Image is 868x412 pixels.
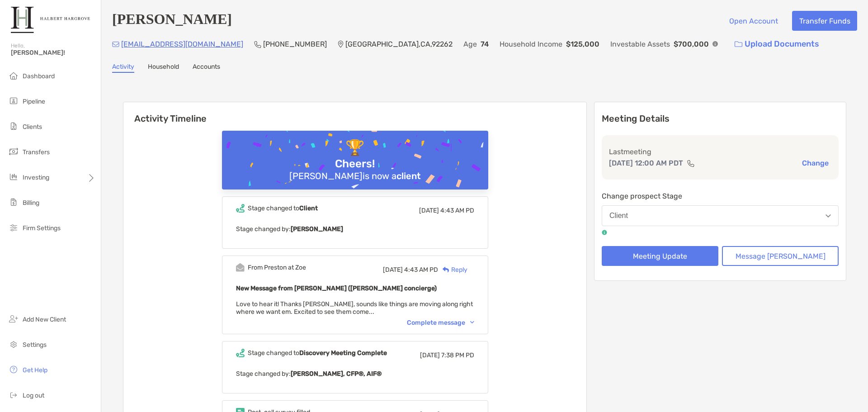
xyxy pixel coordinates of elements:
[193,63,220,73] a: Accounts
[441,351,474,359] span: 7:38 PM PD
[609,146,831,157] p: Last meeting
[481,38,489,50] p: 74
[8,339,19,350] img: settings icon
[23,123,42,131] span: Clients
[112,42,119,47] img: Email Icon
[674,38,709,50] p: $700,000
[23,366,47,374] span: Get Help
[440,207,474,214] span: 4:43 AM PD
[248,204,318,212] div: Stage changed to
[610,38,670,50] p: Investable Assets
[11,49,95,57] span: [PERSON_NAME]!
[236,349,245,357] img: Event icon
[248,349,387,357] div: Stage changed to
[222,131,488,209] img: Confetti
[112,63,134,73] a: Activity
[463,38,477,50] p: Age
[331,157,378,170] div: Cheers!
[419,207,439,214] span: [DATE]
[342,139,368,157] div: 🏆
[609,157,683,169] p: [DATE] 12:00 AM PDT
[23,224,61,232] span: Firm Settings
[8,95,19,106] img: pipeline icon
[8,70,19,81] img: dashboard icon
[8,222,19,233] img: firm-settings icon
[23,98,45,105] span: Pipeline
[236,300,473,316] span: Love to hear it! Thanks [PERSON_NAME], sounds like things are moving along right where we want em...
[236,204,245,213] img: Event icon
[404,266,438,274] span: 4:43 AM PD
[602,205,839,226] button: Client
[148,63,179,73] a: Household
[799,158,831,168] button: Change
[8,146,19,157] img: transfers icon
[407,319,474,327] div: Complete message
[299,204,318,212] b: Client
[722,246,839,266] button: Message [PERSON_NAME]
[291,370,382,378] b: [PERSON_NAME], CFP®, AIF®
[687,160,695,167] img: communication type
[792,11,857,31] button: Transfer Funds
[602,246,718,266] button: Meeting Update
[123,102,586,124] h6: Activity Timeline
[236,223,474,235] p: Stage changed by:
[8,389,19,400] img: logout icon
[396,170,421,181] b: client
[420,351,440,359] span: [DATE]
[254,41,261,48] img: Phone Icon
[23,316,66,323] span: Add New Client
[566,38,599,50] p: $125,000
[8,197,19,208] img: billing icon
[383,266,403,274] span: [DATE]
[236,368,474,379] p: Stage changed by:
[609,212,628,220] div: Client
[470,321,474,324] img: Chevron icon
[500,38,562,50] p: Household Income
[602,190,839,202] p: Change prospect Stage
[299,349,387,357] b: Discovery Meeting Complete
[729,34,825,54] a: Upload Documents
[263,38,327,50] p: [PHONE_NUMBER]
[23,392,44,399] span: Log out
[23,148,50,156] span: Transfers
[8,171,19,182] img: investing icon
[345,38,453,50] p: [GEOGRAPHIC_DATA] , CA , 92262
[443,267,449,273] img: Reply icon
[23,199,39,207] span: Billing
[236,263,245,272] img: Event icon
[602,230,607,235] img: tooltip
[112,11,232,31] h4: [PERSON_NAME]
[602,113,839,124] p: Meeting Details
[23,174,49,181] span: Investing
[8,313,19,324] img: add_new_client icon
[23,72,55,80] span: Dashboard
[8,121,19,132] img: clients icon
[826,214,831,218] img: Open dropdown arrow
[722,11,785,31] button: Open Account
[735,41,742,47] img: button icon
[286,170,425,181] div: [PERSON_NAME] is now a
[712,41,718,47] img: Info Icon
[291,225,343,233] b: [PERSON_NAME]
[8,364,19,375] img: get-help icon
[121,38,243,50] p: [EMAIL_ADDRESS][DOMAIN_NAME]
[338,41,344,48] img: Location Icon
[11,4,90,36] img: Zoe Logo
[438,265,467,275] div: Reply
[23,341,47,349] span: Settings
[236,284,437,292] b: New Message from [PERSON_NAME] ([PERSON_NAME] concierge)
[248,264,306,271] div: From Preston at Zoe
